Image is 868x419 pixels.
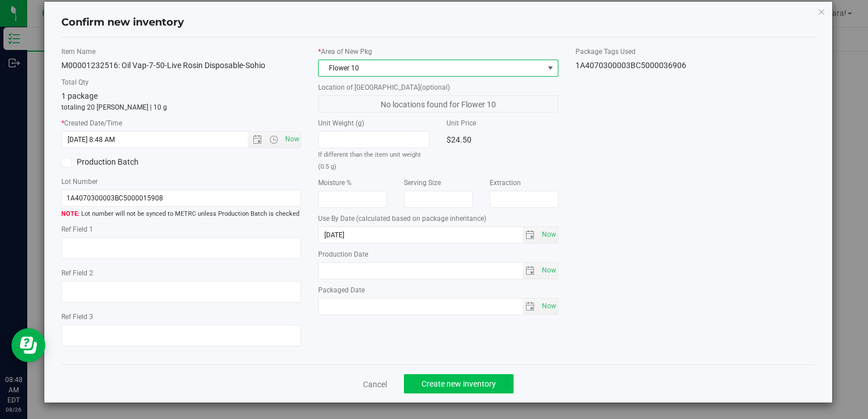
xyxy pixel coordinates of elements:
span: Set Current date [282,131,302,148]
div: 1A4070300003BC5000036906 [575,60,815,72]
button: Create new inventory [404,374,514,393]
span: select [539,299,558,315]
span: select [523,263,539,279]
div: $24.50 [446,131,558,148]
label: Production Date [318,249,558,259]
span: Set Current date [539,298,558,315]
span: 1 package [61,91,98,100]
label: Production Batch [61,156,173,168]
label: Extraction [490,178,558,188]
label: Ref Field 3 [61,312,301,322]
label: Total Qty [61,77,301,87]
span: select [523,227,539,243]
span: No locations found for Flower 10 [318,95,558,112]
div: M00001232516: Oil Vap-7-50-Live Rosin Disposable-Sohio [61,60,301,72]
span: Set Current date [539,262,558,279]
label: Packaged Date [318,285,558,295]
label: Use By Date [318,213,558,224]
span: (optional) [420,83,450,91]
label: Lot Number [61,177,301,187]
span: Lot number will not be synced to METRC unless Production Batch is checked [61,209,301,219]
iframe: Resource center [11,328,45,362]
span: (calculated based on package inheritance) [356,215,486,223]
p: totaling 20 [PERSON_NAME] | 10 g [61,102,301,112]
label: Moisture % [318,178,387,188]
label: Created Date/Time [61,118,301,128]
span: Open the date view [248,135,267,144]
span: Create new inventory [422,379,496,388]
label: Item Name [61,47,301,57]
label: Unit Weight (g) [318,118,429,128]
span: select [539,227,558,243]
span: Open the time view [264,135,283,144]
label: Ref Field 2 [61,268,301,278]
span: select [539,263,558,279]
label: Serving Size [404,178,473,188]
span: select [523,299,539,315]
h4: Confirm new inventory [61,15,184,30]
label: Package Tags Used [575,47,815,57]
span: Set Current date [539,227,558,243]
label: Ref Field 1 [61,224,301,234]
label: Area of New Pkg [318,47,558,57]
label: Location of [GEOGRAPHIC_DATA] [318,82,558,93]
small: If different than the item unit weight (0.5 g) [318,151,421,170]
span: Flower 10 [319,60,543,76]
a: Cancel [363,379,387,390]
label: Unit Price [446,118,558,128]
